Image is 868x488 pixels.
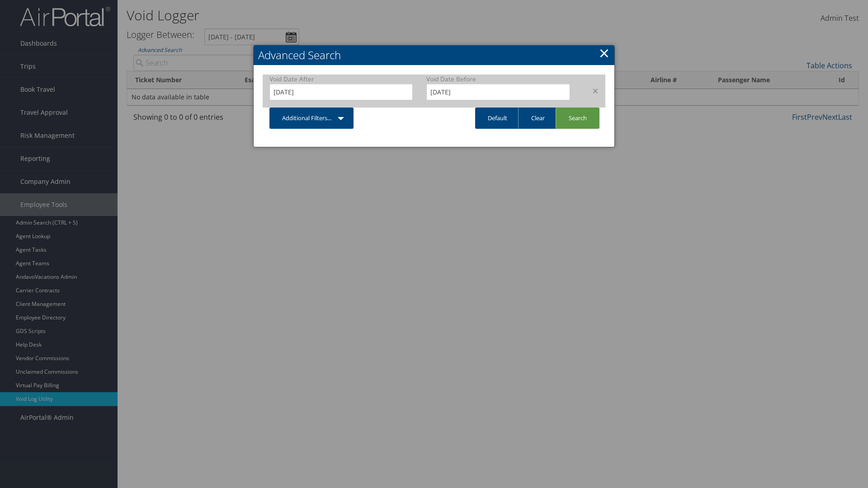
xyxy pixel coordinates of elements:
[426,75,570,84] label: Void Date Before
[269,75,413,84] label: Void Date After
[599,44,609,62] a: Close
[518,108,557,129] a: Clear
[475,108,520,129] a: Default
[577,85,605,96] div: ×
[254,45,614,65] h2: Advanced Search
[269,108,354,129] a: Additional Filters...
[556,108,599,129] a: Search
